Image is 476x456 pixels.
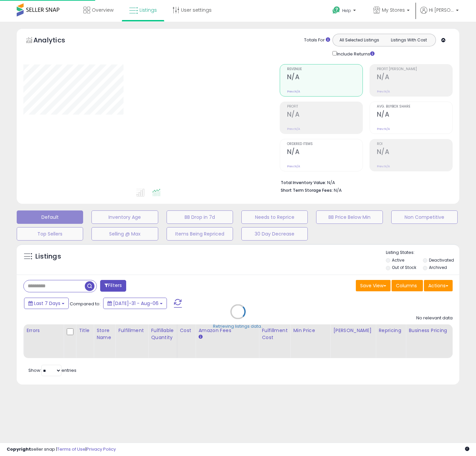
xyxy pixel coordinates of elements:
[281,180,326,185] b: Total Inventory Value:
[213,323,263,329] div: Retrieving listings data..
[304,37,330,43] div: Totals For
[167,210,233,224] button: BB Drop in 7d
[287,105,363,109] span: Profit
[377,148,452,157] h2: N/A
[91,210,158,224] button: Inventory Age
[241,210,308,224] button: Needs to Reprice
[287,67,363,71] span: Revenue
[287,164,300,168] small: Prev: N/A
[334,187,342,193] span: N/A
[17,227,83,241] button: Top Sellers
[316,210,383,224] button: BB Price Below Min
[287,127,300,131] small: Prev: N/A
[429,7,454,13] span: Hi [PERSON_NAME]
[332,6,340,14] i: Get Help
[33,35,78,46] h5: Analytics
[327,1,363,22] a: Help
[281,187,333,193] b: Short Term Storage Fees:
[140,7,157,13] span: Listings
[92,7,113,13] span: Overview
[241,227,308,241] button: 30 Day Decrease
[334,36,384,44] button: All Selected Listings
[377,111,452,120] h2: N/A
[420,7,459,22] a: Hi [PERSON_NAME]
[391,210,458,224] button: Non Competitive
[287,111,363,120] h2: N/A
[384,36,434,44] button: Listings With Cost
[167,227,233,241] button: Items Being Repriced
[342,8,351,13] span: Help
[377,142,452,146] span: ROI
[327,50,383,57] div: Include Returns
[377,73,452,82] h2: N/A
[377,164,390,168] small: Prev: N/A
[287,148,363,157] h2: N/A
[91,227,158,241] button: Selling @ Max
[377,90,390,94] small: Prev: N/A
[287,73,363,82] h2: N/A
[377,127,390,131] small: Prev: N/A
[382,7,405,13] span: My Stores
[281,178,448,186] li: N/A
[287,90,300,94] small: Prev: N/A
[17,210,83,224] button: Default
[287,142,363,146] span: Ordered Items
[377,67,452,71] span: Profit [PERSON_NAME]
[377,105,452,109] span: Avg. Buybox Share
